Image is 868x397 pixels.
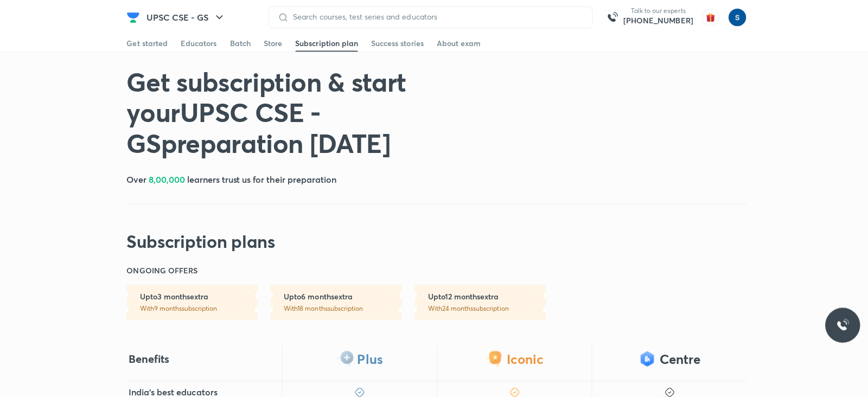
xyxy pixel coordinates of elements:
div: Subscription plan [293,37,356,48]
a: [PHONE_NUMBER] [620,15,689,26]
img: avatar [698,9,715,26]
input: Search courses, test series and educators [287,12,580,21]
h2: Subscription plans [126,229,273,251]
a: Upto12 monthsextraWith24 monthssubscription [412,283,542,318]
img: call-us [598,7,620,28]
a: Educators [180,34,215,52]
a: Get started [126,34,167,52]
button: UPSC CSE - GS [139,7,231,28]
img: Company Logo [126,11,139,24]
div: About exam [434,37,478,48]
span: 8,00,000 [148,172,184,184]
a: Subscription plan [293,34,356,52]
p: Talk to our experts [620,7,689,15]
p: With 24 months subscription [425,303,542,311]
div: Get started [126,37,167,48]
h5: Over learners trust us for their preparation [126,172,334,185]
a: Success stories [369,34,421,52]
h6: Upto 12 months extra [425,290,542,300]
p: With 9 months subscription [139,303,256,311]
h6: Upto 3 months extra [139,290,256,300]
h4: Benefits [128,350,168,364]
h6: Upto 6 months extra [282,290,399,300]
a: Batch [228,34,249,52]
div: Store [262,37,280,48]
img: simran kumari [724,8,742,27]
div: Success stories [369,37,421,48]
div: Batch [228,37,249,48]
h6: ONGOING OFFERS [126,264,196,274]
a: About exam [434,34,478,52]
a: Upto3 monthsextraWith9 monthssubscription [126,283,256,318]
p: With 18 months subscription [282,303,399,311]
div: Educators [180,37,215,48]
img: ttu [831,317,844,330]
h5: India's best educators [128,383,216,396]
a: Upto6 monthsextraWith18 monthssubscription [269,283,399,318]
a: Store [262,34,280,52]
h1: Get subscription & start your UPSC CSE - GS preparation [DATE] [126,66,496,157]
